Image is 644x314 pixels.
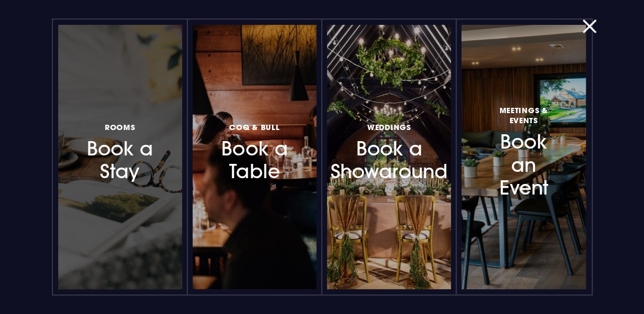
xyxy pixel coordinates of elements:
[486,104,561,199] h3: Book an Event
[58,25,182,289] a: RoomsBook a Stay
[229,122,279,132] span: Coq & Bull
[367,122,411,132] span: Weddings
[83,120,157,183] h3: Book a Stay
[193,25,316,289] a: Coq & BullBook a Table
[486,105,561,125] span: Meetings & Events
[327,25,451,289] a: WeddingsBook a Showaround
[461,25,585,289] a: Meetings & EventsBook an Event
[217,120,292,183] h3: Book a Table
[105,122,135,132] span: Rooms
[352,120,427,183] h3: Book a Showaround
